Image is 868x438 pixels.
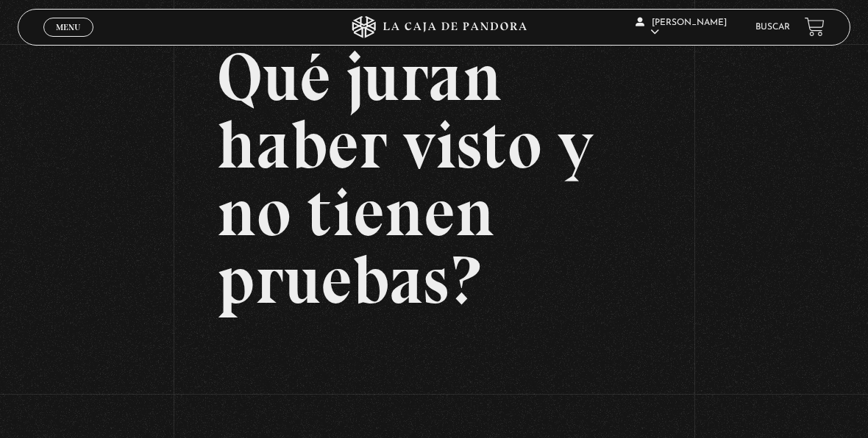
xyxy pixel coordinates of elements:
[217,43,650,314] h2: Qué juran haber visto y no tienen pruebas?
[636,18,727,37] span: [PERSON_NAME]
[755,23,790,32] a: Buscar
[56,23,80,32] span: Menu
[805,17,825,37] a: View your shopping cart
[51,35,86,46] span: Cerrar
